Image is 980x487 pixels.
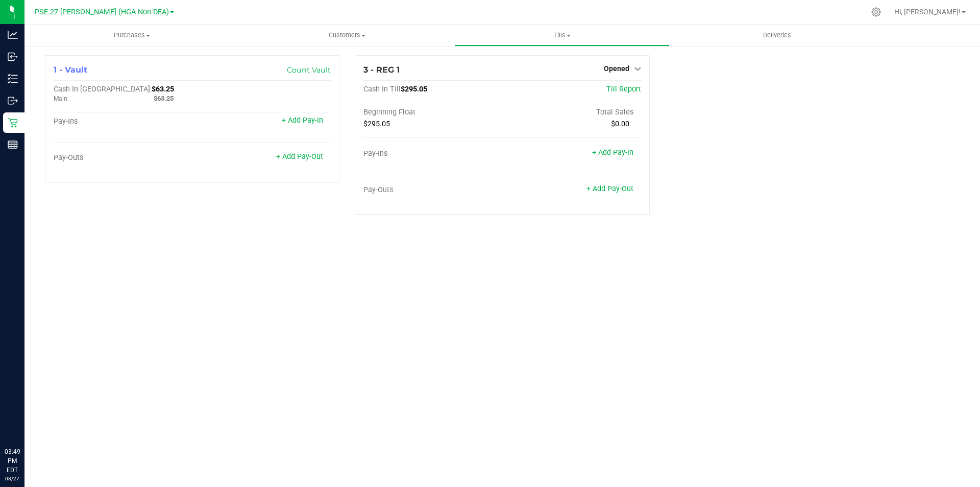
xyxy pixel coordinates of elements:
[8,96,18,106] inline-svg: Outbound
[363,65,400,75] span: 3 - REG 1
[54,95,69,102] span: Main:
[24,31,239,40] span: Purchases
[894,8,961,16] span: Hi, [PERSON_NAME]!
[870,7,883,17] div: Manage settings
[8,140,18,150] inline-svg: Reports
[606,85,641,94] a: Till Report
[54,153,192,163] div: Pay-Outs
[502,108,641,117] div: Total Sales
[592,148,633,157] a: + Add Pay-In
[363,149,502,158] div: Pay-Ins
[8,52,18,62] inline-svg: Inbound
[5,475,20,482] p: 08/27
[604,64,629,73] span: Opened
[455,31,669,40] span: Tills
[287,65,331,75] a: Count Vault
[54,117,192,126] div: Pay-Ins
[5,447,20,475] p: 03:49 PM EDT
[282,116,323,125] a: + Add Pay-In
[8,118,18,128] inline-svg: Retail
[240,31,454,40] span: Customers
[54,65,87,75] span: 1 - Vault
[363,108,502,117] div: Beginning Float
[401,85,427,94] span: $295.05
[239,25,454,46] a: Customers
[586,184,633,193] a: + Add Pay-Out
[611,120,629,128] span: $0.00
[154,95,174,102] span: $63.25
[363,185,502,195] div: Pay-Outs
[363,85,401,94] span: Cash In Till
[276,152,323,161] a: + Add Pay-Out
[8,30,18,40] inline-svg: Analytics
[54,85,152,94] span: Cash In [GEOGRAPHIC_DATA]:
[35,8,169,16] span: PSE.27-[PERSON_NAME] (HGA Non-DEA)
[363,120,390,128] span: $295.05
[152,85,174,94] span: $63.25
[8,74,18,84] inline-svg: Inventory
[749,31,805,40] span: Deliveries
[454,25,669,46] a: Tills
[10,405,41,436] iframe: Resource center
[24,25,239,46] a: Purchases
[670,25,885,46] a: Deliveries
